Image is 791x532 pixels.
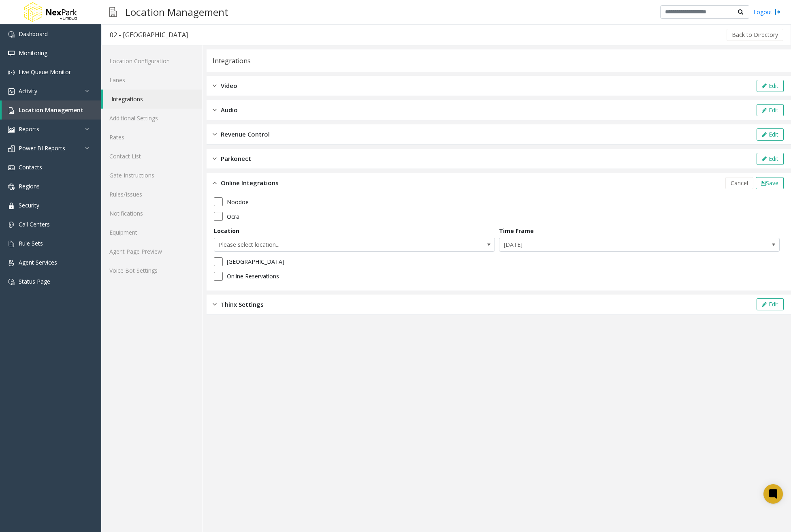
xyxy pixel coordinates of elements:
span: Save [766,179,778,187]
a: Location Management [2,100,101,120]
a: Logout [753,8,781,16]
span: Reports [19,125,39,133]
label: [GEOGRAPHIC_DATA] [227,257,284,266]
label: Location [214,226,239,235]
button: Save [756,177,784,189]
span: [DATE] [499,238,723,251]
span: Online Integrations [221,178,279,188]
img: 'icon' [8,260,15,266]
img: logout [774,8,781,16]
img: closed [213,300,217,309]
label: Time Frame [499,226,534,235]
h3: Location Management [121,2,232,22]
span: Regions [19,182,40,190]
button: Back to Directory [727,29,783,41]
a: Gate Instructions [101,166,202,185]
span: NO DATA FOUND [214,238,495,252]
a: Equipment [101,223,202,242]
img: closed [213,105,217,115]
span: Monitoring [19,49,47,57]
img: 'icon' [8,241,15,247]
button: Edit [757,153,784,165]
span: Contacts [19,163,42,171]
button: Edit [757,104,784,116]
label: Online Reservations [227,272,279,280]
span: Parkonect [221,154,251,163]
button: Edit [757,80,784,92]
span: Rule Sets [19,239,43,247]
a: Agent Page Preview [101,242,202,261]
img: 'icon' [8,107,15,114]
a: Contact List [101,147,202,166]
img: 'icon' [8,203,15,209]
img: closed [213,81,217,90]
label: Noodoe [227,198,249,206]
span: Security [19,201,39,209]
span: Cancel [731,179,748,187]
span: Please select location... [214,238,438,251]
a: Additional Settings [101,109,202,128]
span: Live Queue Monitor [19,68,71,76]
span: Power BI Reports [19,144,65,152]
span: Dashboard [19,30,48,38]
button: Cancel [725,177,753,189]
a: Notifications [101,204,202,223]
span: Activity [19,87,37,95]
div: Integrations [213,56,251,66]
img: pageIcon [109,2,117,22]
img: 'icon' [8,279,15,285]
img: closed [213,154,217,163]
div: 02 - [GEOGRAPHIC_DATA] [110,30,188,40]
img: 'icon' [8,184,15,190]
img: 'icon' [8,126,15,133]
span: Audio [221,105,238,115]
a: Rules/Issues [101,185,202,204]
a: Location Configuration [101,51,202,71]
span: Video [221,81,237,90]
span: Agent Services [19,259,57,266]
span: Status Page [19,278,50,285]
img: closed [213,130,217,139]
span: Revenue Control [221,130,270,139]
img: 'icon' [8,145,15,152]
label: Ocra [227,212,239,221]
a: Rates [101,128,202,147]
button: Edit [757,128,784,141]
span: Thinx Settings [221,300,264,309]
img: 'icon' [8,88,15,95]
span: Call Centers [19,220,50,228]
button: Edit [757,298,784,310]
img: opened [213,178,217,188]
a: Voice Bot Settings [101,261,202,280]
img: 'icon' [8,31,15,38]
img: 'icon' [8,165,15,171]
img: 'icon' [8,69,15,76]
a: Lanes [101,71,202,90]
img: 'icon' [8,50,15,57]
img: 'icon' [8,222,15,228]
span: Location Management [19,106,83,114]
a: Integrations [103,90,202,109]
